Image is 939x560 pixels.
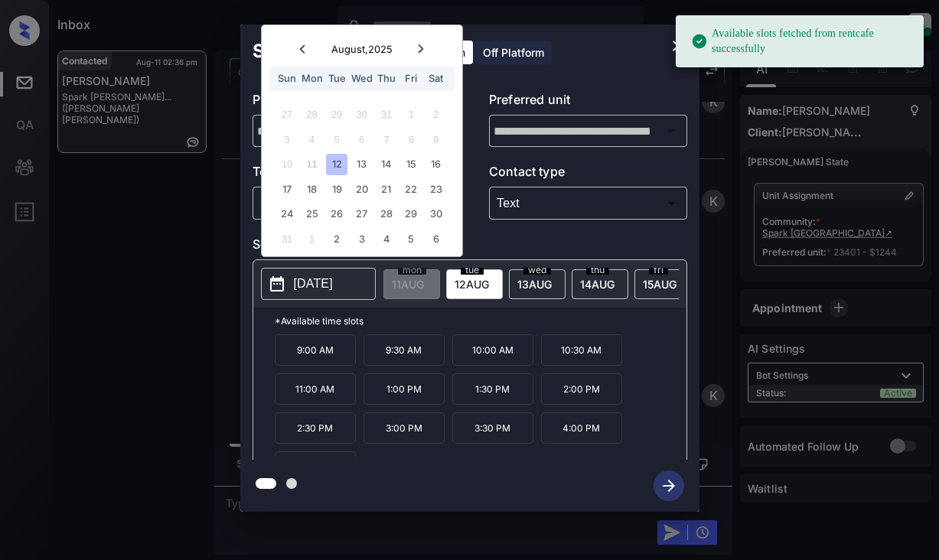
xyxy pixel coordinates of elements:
p: 1:00 PM [364,373,445,405]
div: Wed [351,68,372,89]
div: Choose Tuesday, August 19th, 2025 [326,179,347,200]
div: date-select [634,269,691,299]
div: Not available Thursday, July 31st, 2025 [376,104,396,125]
div: Choose Friday, September 5th, 2025 [401,229,422,249]
div: Sat [425,68,446,89]
h2: Schedule Tour [240,24,396,78]
p: 11:00 AM [275,373,356,405]
div: Not available Sunday, August 31st, 2025 [277,229,298,249]
p: [DATE] [294,275,333,293]
div: Not available Sunday, August 10th, 2025 [277,154,298,174]
div: Choose Thursday, August 21st, 2025 [376,179,396,200]
div: Not available Monday, September 1st, 2025 [302,229,322,249]
div: Choose Thursday, August 28th, 2025 [376,203,396,224]
p: Select slot [253,235,687,259]
p: 9:00 AM [275,334,356,366]
div: Choose Saturday, August 16th, 2025 [425,154,446,174]
div: Choose Thursday, August 14th, 2025 [376,154,396,174]
span: 15 AUG [643,278,677,291]
p: 4:00 PM [541,412,622,444]
div: date-select [446,269,503,299]
p: 2:30 PM [275,412,356,444]
div: Text [493,190,683,216]
div: Sun [277,68,298,89]
div: Choose Monday, August 25th, 2025 [302,203,322,224]
p: 3:30 PM [452,412,533,444]
p: 9:30 AM [364,334,445,366]
div: Not available Saturday, August 9th, 2025 [425,129,446,150]
span: fri [649,265,668,275]
div: date-select [572,269,628,299]
p: 2:00 PM [541,373,622,405]
p: 5:00 PM [275,451,356,483]
div: Fri [401,68,422,89]
div: Choose Monday, August 18th, 2025 [302,179,322,200]
div: Choose Friday, August 15th, 2025 [401,154,422,174]
div: Tue [326,68,347,89]
div: Choose Wednesday, August 20th, 2025 [351,179,372,200]
button: btn-next [644,466,693,506]
div: Choose Wednesday, August 13th, 2025 [351,154,372,174]
div: Not available Sunday, July 27th, 2025 [277,104,298,125]
div: Not available Tuesday, August 5th, 2025 [326,129,347,150]
p: 1:30 PM [452,373,533,405]
span: 14 AUG [580,278,615,291]
div: Choose Wednesday, August 27th, 2025 [351,203,372,224]
div: Off Platform [475,41,552,64]
div: Choose Saturday, August 30th, 2025 [425,203,446,224]
span: 13 AUG [517,278,552,291]
div: Not available Monday, July 28th, 2025 [302,104,322,125]
div: month 2025-08 [266,103,457,252]
div: Choose Saturday, September 6th, 2025 [425,229,446,249]
p: 10:00 AM [452,334,533,366]
div: Choose Wednesday, September 3rd, 2025 [351,229,372,249]
p: *Available time slots [275,308,686,334]
div: Not available Wednesday, July 30th, 2025 [351,104,372,125]
div: Choose Friday, August 29th, 2025 [401,203,422,224]
p: Tour type [253,162,451,187]
span: thu [586,265,609,275]
div: Not available Saturday, August 2nd, 2025 [425,104,446,125]
div: Choose Thursday, September 4th, 2025 [376,229,396,249]
span: 12 AUG [455,278,489,291]
p: 3:00 PM [364,412,445,444]
button: [DATE] [261,268,376,300]
p: 10:30 AM [541,334,622,366]
p: Preferred community [253,90,451,115]
div: Available slots fetched from rentcafe successfully [691,20,911,63]
div: Choose Tuesday, August 12th, 2025 [326,154,347,174]
div: Not available Monday, August 11th, 2025 [302,154,322,174]
div: Choose Tuesday, September 2nd, 2025 [326,229,347,249]
p: Contact type [489,162,687,187]
div: Not available Wednesday, August 6th, 2025 [351,129,372,150]
div: Choose Friday, August 22nd, 2025 [401,179,422,200]
div: Not available Thursday, August 7th, 2025 [376,129,396,150]
div: Choose Tuesday, August 26th, 2025 [326,203,347,224]
span: tue [461,265,484,275]
div: Not available Sunday, August 3rd, 2025 [277,129,298,150]
div: In Person [256,190,447,216]
div: date-select [509,269,566,299]
div: Not available Tuesday, July 29th, 2025 [326,104,347,125]
div: Choose Sunday, August 17th, 2025 [277,179,298,200]
div: Not available Friday, August 8th, 2025 [401,129,422,150]
div: Choose Sunday, August 24th, 2025 [277,203,298,224]
div: Choose Saturday, August 23rd, 2025 [425,179,446,200]
p: Preferred unit [489,90,687,115]
div: Mon [302,68,322,89]
span: wed [523,265,551,275]
div: Not available Friday, August 1st, 2025 [401,104,422,125]
div: Thu [376,68,396,89]
button: close [663,31,693,61]
div: Not available Monday, August 4th, 2025 [302,129,322,150]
